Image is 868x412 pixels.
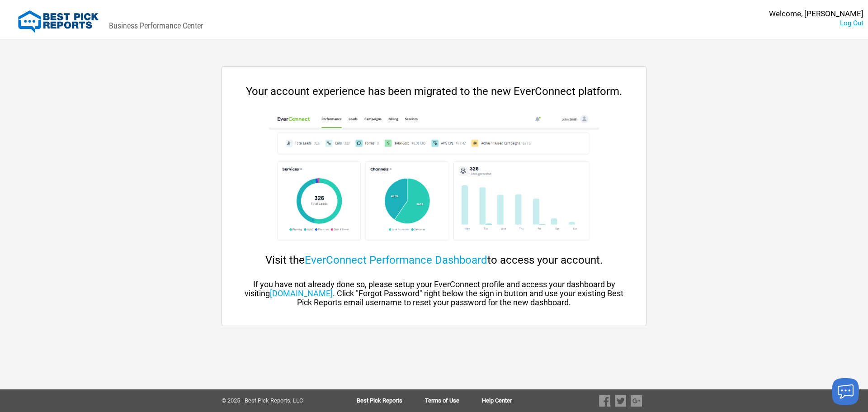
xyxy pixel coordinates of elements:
img: Best Pick Reports Logo [18,10,99,33]
a: Best Pick Reports [357,398,425,404]
button: Launch chat [832,378,859,405]
a: Terms of Use [425,398,482,404]
a: [DOMAIN_NAME] [270,289,333,298]
div: Your account experience has been migrated to the new EverConnect platform. [240,85,628,98]
div: Welcome, [PERSON_NAME] [769,9,863,19]
a: Help Center [482,398,512,404]
div: © 2025 - Best Pick Reports, LLC [222,398,328,404]
div: Visit the to access your account. [240,254,628,266]
img: cp-dashboard.png [269,111,599,247]
a: Log Out [840,19,863,27]
a: EverConnect Performance Dashboard [305,254,487,266]
div: If you have not already done so, please setup your EverConnect profile and access your dashboard ... [240,280,628,307]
